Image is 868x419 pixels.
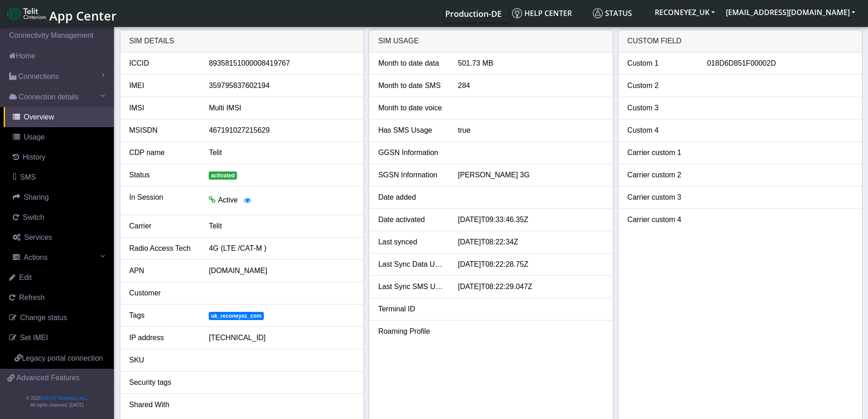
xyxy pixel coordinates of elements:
[209,312,263,320] span: uk_reconeyez_com
[451,170,611,181] div: [PERSON_NAME] 3G
[24,253,47,261] span: Actions
[7,6,46,21] img: logo-telit-cinterion-gw-new.png
[19,274,32,281] span: Edit
[202,265,361,276] div: [DOMAIN_NAME]
[123,147,202,158] div: CDP name
[4,147,114,167] a: History
[20,314,67,321] span: Change status
[371,125,451,136] div: Has SMS Usage
[49,7,117,24] span: App Center
[23,213,44,221] span: Switch
[451,214,611,225] div: [DATE]T09:33:46.35Z
[123,192,202,209] div: In Session
[451,281,611,292] div: [DATE]T08:22:29.047Z
[371,326,451,337] div: Roaming Profile
[120,30,364,52] div: SIM details
[371,103,451,114] div: Month to date voice
[621,103,700,114] div: Custom 3
[202,125,361,136] div: 467191027215629
[123,310,202,321] div: Tags
[371,170,451,181] div: SGSN Information
[371,237,451,248] div: Last synced
[451,259,611,270] div: [DATE]T08:22:28.75Z
[621,125,700,136] div: Custom 4
[123,80,202,91] div: IMEI
[371,259,451,270] div: Last Sync Data Usage
[20,334,48,341] span: Set IMEI
[621,170,700,181] div: Carrier custom 2
[7,4,115,23] a: App Center
[4,127,114,147] a: Usage
[451,58,611,69] div: 501.73 MB
[123,170,202,181] div: Status
[123,243,202,254] div: Radio Access Tech
[371,80,451,91] div: Month to date SMS
[123,125,202,136] div: MSISDN
[123,265,202,276] div: APN
[22,354,103,362] span: Legacy portal connection
[451,237,611,248] div: [DATE]T08:22:34Z
[19,92,79,103] span: Connection details
[4,248,114,268] a: Actions
[618,30,862,52] div: Custom field
[202,243,361,254] div: 4G (LTE /CAT-M )
[4,207,114,228] a: Switch
[4,228,114,248] a: Services
[218,196,238,204] span: Active
[4,107,114,127] a: Overview
[202,221,361,232] div: Telit
[4,167,114,187] a: SMS
[593,8,632,18] span: Status
[621,80,700,91] div: Custom 2
[508,4,589,22] a: Help center
[445,4,501,22] a: Your current platform instance
[512,8,522,18] img: knowledge.svg
[451,125,611,136] div: true
[371,192,451,203] div: Date added
[720,4,861,21] button: [EMAIL_ADDRESS][DOMAIN_NAME]
[371,214,451,225] div: Date activated
[24,133,45,141] span: Usage
[123,103,202,114] div: IMSI
[24,193,49,201] span: Sharing
[371,58,451,69] div: Month to date data
[445,8,502,19] span: Production-DE
[451,80,611,91] div: 284
[123,332,202,343] div: IP address
[18,71,59,82] span: Connections
[700,58,860,69] div: 018D6D851F00002D
[621,147,700,158] div: Carrier custom 1
[371,147,451,158] div: GGSN Information
[371,281,451,292] div: Last Sync SMS Usage
[123,377,202,388] div: Security tags
[23,153,46,161] span: History
[19,294,45,301] span: Refresh
[202,147,361,158] div: Telit
[621,192,700,203] div: Carrier custom 3
[20,173,36,181] span: SMS
[512,8,572,18] span: Help center
[209,171,237,180] span: activated
[123,355,202,366] div: SKU
[649,4,720,21] button: RECONEYEZ_UK
[589,4,649,22] a: Status
[371,304,451,315] div: Terminal ID
[123,221,202,232] div: Carrier
[41,396,87,401] a: Telit IoT Solutions, Inc.
[369,30,613,52] div: SIM usage
[4,187,114,207] a: Sharing
[202,58,361,69] div: 89358151000008419767
[123,288,202,299] div: Customer
[123,399,202,410] div: Shared With
[202,80,361,91] div: 359795837602194
[24,233,52,241] span: Services
[16,372,80,383] span: Advanced Features
[24,113,54,121] span: Overview
[202,332,361,343] div: [TECHNICAL_ID]
[123,58,202,69] div: ICCID
[238,192,257,209] button: View session details
[621,214,700,225] div: Carrier custom 4
[621,58,700,69] div: Custom 1
[202,103,361,114] div: Multi IMSI
[593,8,603,18] img: status.svg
